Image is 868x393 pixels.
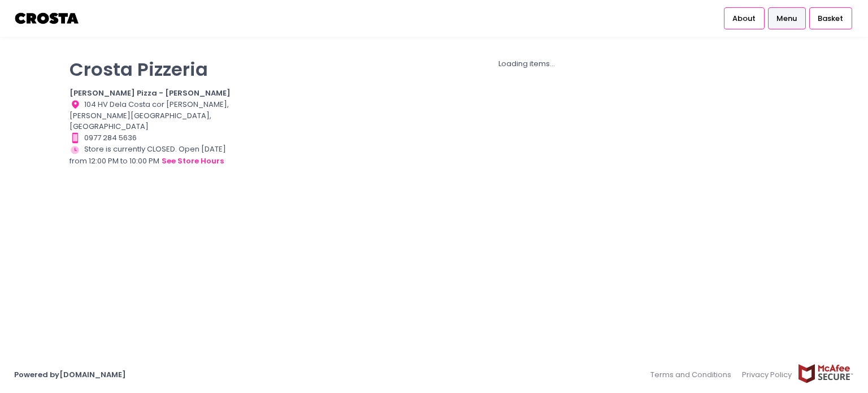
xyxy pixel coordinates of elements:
[732,13,756,24] span: About
[776,13,797,24] span: Menu
[70,99,241,132] div: 104 HV Dela Costa cor [PERSON_NAME], [PERSON_NAME][GEOGRAPHIC_DATA], [GEOGRAPHIC_DATA]
[768,7,806,29] a: Menu
[818,13,843,24] span: Basket
[14,8,80,28] img: logo
[650,364,737,386] a: Terms and Conditions
[14,369,126,380] a: Powered by[DOMAIN_NAME]
[70,88,231,98] b: [PERSON_NAME] Pizza - [PERSON_NAME]
[70,144,241,167] div: Store is currently CLOSED. Open [DATE] from 12:00 PM to 10:00 PM
[797,364,854,383] img: mcafee-secure
[724,7,765,29] a: About
[70,58,241,80] p: Crosta Pizzeria
[737,364,798,386] a: Privacy Policy
[255,58,798,70] div: Loading items...
[70,132,241,144] div: 0977 284 5636
[161,155,224,167] button: see store hours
